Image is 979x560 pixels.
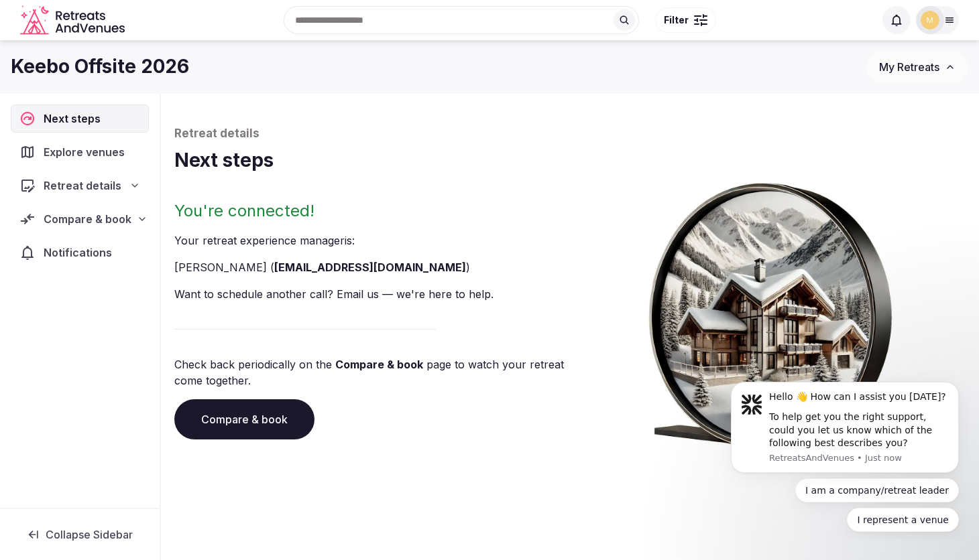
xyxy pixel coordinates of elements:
img: meredith-8861 [921,11,939,29]
svg: Retreats and Venues company logo [20,5,127,36]
span: Notifications [44,244,117,261]
span: Compare & book [44,211,131,227]
button: Collapse Sidebar [11,520,149,549]
button: My Retreats [866,50,968,84]
li: [PERSON_NAME] ( ) [174,259,565,275]
h1: Keebo Offsite 2026 [11,54,189,80]
h2: You're connected! [174,200,565,222]
p: Your retreat experience manager is : [174,232,565,249]
p: Retreat details [174,126,966,142]
span: Collapse Sidebar [46,528,133,541]
span: Next steps [44,111,106,127]
p: Check back periodically on the page to watch your retreat come together. [174,356,565,389]
span: Filter [664,13,689,27]
a: Visit the homepage [20,5,127,36]
span: Explore venues [44,144,130,160]
a: Explore venues [11,138,149,166]
a: Next steps [11,104,149,133]
a: Compare & book [335,358,423,371]
a: Notifications [11,238,149,267]
span: My Retreats [879,60,939,74]
a: [EMAIL_ADDRESS][DOMAIN_NAME] [274,261,466,274]
a: Compare & book [174,399,314,439]
span: Retreat details [44,178,121,194]
img: Winter chalet retreat in picture frame [629,173,912,458]
h1: Next steps [174,147,966,173]
p: Want to schedule another call? Email us — we're here to help. [174,286,565,302]
button: Filter [655,7,716,33]
iframe: Intercom notifications message [711,370,979,540]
